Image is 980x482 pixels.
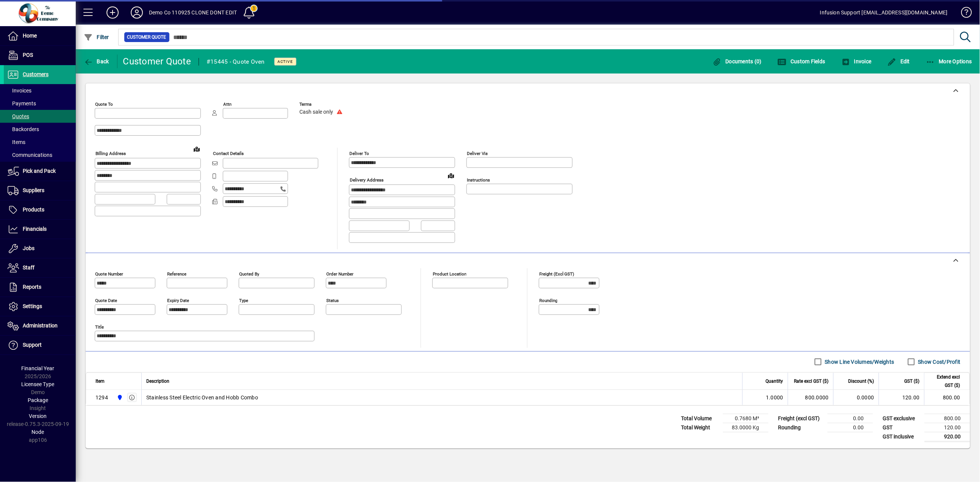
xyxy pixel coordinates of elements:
[4,239,76,258] a: Jobs
[95,297,117,303] mat-label: Quote date
[793,394,829,401] div: 800.0000
[8,126,39,132] span: Backorders
[8,100,36,106] span: Payments
[4,181,76,200] a: Suppliers
[839,55,874,68] button: Invoice
[888,58,910,64] span: Edit
[4,316,76,335] a: Administration
[23,207,44,213] span: Products
[775,423,828,432] td: Rounding
[924,55,974,68] button: More Options
[4,46,76,65] a: POS
[4,278,76,297] a: Reports
[445,169,457,182] a: View on map
[95,377,105,385] span: Item
[29,413,47,419] span: Version
[833,390,879,405] td: 0.0000
[678,414,723,423] td: Total Volume
[239,297,248,303] mat-label: Type
[879,423,925,432] td: GST
[433,271,467,276] mat-label: Product location
[841,58,872,64] span: Invoice
[23,226,47,232] span: Financials
[4,84,76,97] a: Invoices
[905,377,920,385] span: GST ($)
[711,55,764,68] button: Documents (0)
[23,284,41,290] span: Reports
[146,394,258,401] span: Stainless Steel Electric Oven and Hobb Combo
[539,297,557,303] mat-label: Rounding
[23,187,44,193] span: Suppliers
[23,264,34,271] span: Staff
[115,393,124,402] span: Auckland
[886,55,912,68] button: Edit
[223,102,232,107] mat-label: Attn
[299,109,333,115] span: Cash sale only
[4,97,76,110] a: Payments
[712,58,762,64] span: Documents (0)
[925,414,970,423] td: 800.00
[299,102,345,107] span: Terms
[828,414,873,423] td: 0.00
[723,414,769,423] td: 0.7680 M³
[848,377,874,385] span: Discount (%)
[22,365,55,371] span: Financial Year
[4,110,76,123] a: Quotes
[879,414,925,423] td: GST exclusive
[8,139,25,145] span: Items
[146,377,169,385] span: Description
[326,271,354,276] mat-label: Order number
[191,143,203,155] a: View on map
[349,151,369,156] mat-label: Deliver To
[100,6,125,19] button: Add
[23,342,42,348] span: Support
[929,373,960,390] span: Extend excl GST ($)
[125,6,149,19] button: Profile
[794,377,829,385] span: Rate excl GST ($)
[723,423,769,432] td: 83.0000 Kg
[775,414,828,423] td: Freight (excl GST)
[95,102,113,107] mat-label: Quote To
[925,432,970,441] td: 920.00
[917,358,961,366] label: Show Cost/Profit
[879,432,925,441] td: GST inclusive
[4,149,76,161] a: Communications
[123,55,191,67] div: Customer Quote
[4,27,76,45] a: Home
[76,55,117,68] app-page-header-button: Back
[879,390,924,405] td: 120.00
[828,423,873,432] td: 0.00
[95,271,123,276] mat-label: Quote number
[823,358,894,366] label: Show Line Volumes/Weights
[326,297,339,303] mat-label: Status
[23,322,58,329] span: Administration
[4,297,76,316] a: Settings
[924,390,970,405] td: 800.00
[32,429,44,435] span: Node
[8,88,31,94] span: Invoices
[678,423,723,432] td: Total Weight
[8,113,29,119] span: Quotes
[925,423,970,432] td: 120.00
[820,6,948,19] div: Infusion Support [EMAIL_ADDRESS][DOMAIN_NAME]
[23,33,37,39] span: Home
[95,394,108,401] div: 1294
[4,200,76,219] a: Products
[82,30,111,44] button: Filter
[277,59,293,64] span: Active
[4,220,76,239] a: Financials
[766,394,784,401] span: 1.0000
[23,71,49,77] span: Customers
[82,55,111,68] button: Back
[8,152,52,158] span: Communications
[539,271,575,276] mat-label: Freight (excl GST)
[4,258,76,277] a: Staff
[4,336,76,355] a: Support
[239,271,259,276] mat-label: Quoted by
[778,58,825,64] span: Custom Fields
[167,271,186,276] mat-label: Reference
[955,2,971,26] a: Knowledge Base
[4,162,76,181] a: Pick and Pack
[149,6,237,19] div: Demo Co 110925 CLONE DONT EDIT
[84,58,109,64] span: Back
